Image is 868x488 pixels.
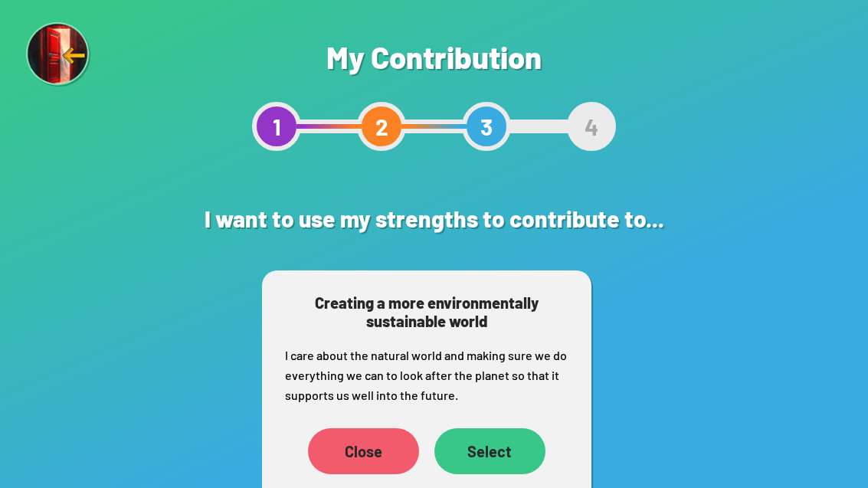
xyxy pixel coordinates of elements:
h2: I want to use my strengths to contribute to... [128,189,741,247]
img: Exit [26,22,92,88]
h1: My Contribution [252,38,616,75]
div: 3 [462,102,511,151]
h3: Creating a more environmentally sustainable world [285,293,568,330]
div: 2 [357,102,406,151]
div: 1 [252,102,301,151]
div: Close [308,428,419,474]
div: Select [434,428,545,474]
p: I care about the natural world and making sure we do everything we can to look after the planet s... [285,346,568,405]
div: 4 [567,102,616,151]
